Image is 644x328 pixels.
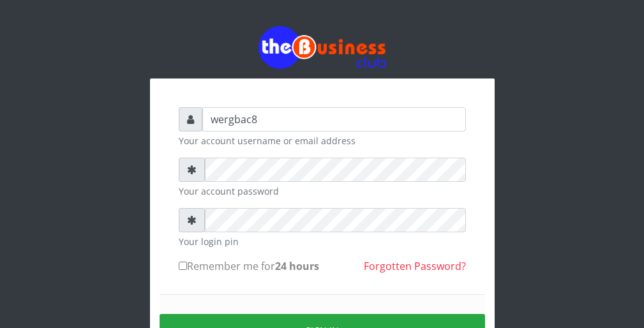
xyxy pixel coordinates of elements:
[179,235,466,248] small: Your login pin
[179,258,319,274] label: Remember me for
[275,259,319,273] b: 24 hours
[202,107,466,131] input: Username or email address
[179,184,466,198] small: Your account password
[179,262,187,270] input: Remember me for24 hours
[364,259,466,273] a: Forgotten Password?
[179,134,466,147] small: Your account username or email address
